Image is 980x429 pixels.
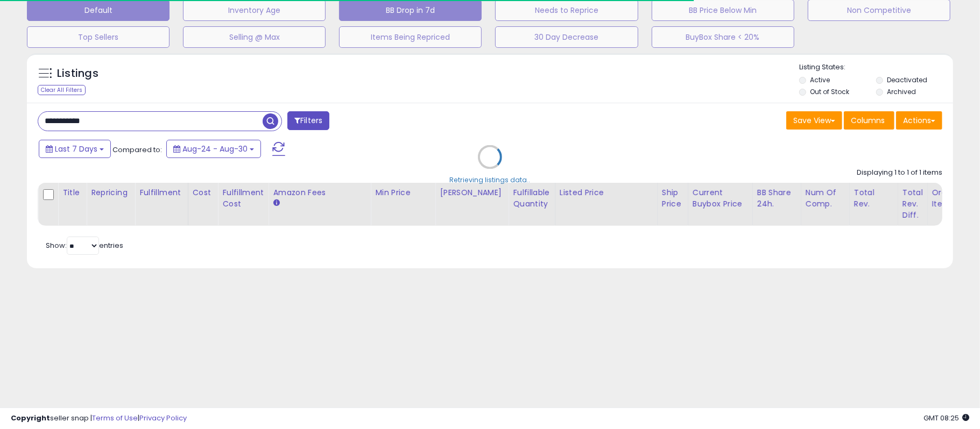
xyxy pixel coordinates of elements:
[450,176,531,185] div: Retrieving listings data..
[139,413,187,423] a: Privacy Policy
[11,413,187,424] div: seller snap | |
[11,413,50,423] strong: Copyright
[339,26,482,48] button: Items Being Repriced
[652,26,794,48] button: BuyBox Share < 20%
[183,26,326,48] button: Selling @ Max
[495,26,638,48] button: 30 Day Decrease
[923,413,969,423] span: 2025-09-7 08:25 GMT
[27,26,170,48] button: Top Sellers
[92,413,138,423] a: Terms of Use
